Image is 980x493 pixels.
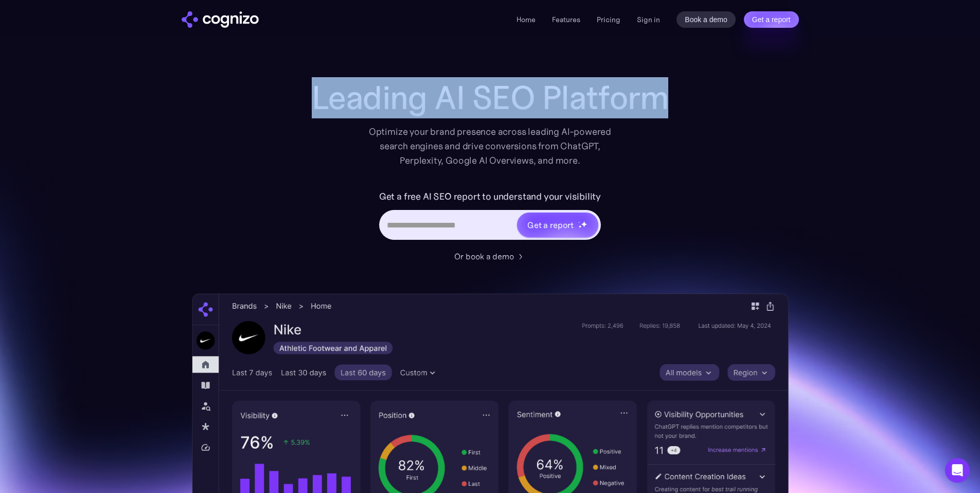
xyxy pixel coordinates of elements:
[516,15,536,24] a: Home
[597,15,620,24] a: Pricing
[527,219,574,231] div: Get a report
[945,458,970,483] div: Open Intercom Messenger
[312,79,669,116] h1: Leading AI SEO Platform
[552,15,580,24] a: Features
[578,225,582,228] img: star
[182,11,259,28] img: cognizo logo
[454,250,514,262] div: Or book a demo
[637,13,660,26] a: Sign in
[182,11,259,28] a: home
[379,188,601,245] form: Hero URL Input Form
[454,250,526,262] a: Or book a demo
[379,188,601,205] label: Get a free AI SEO report to understand your visibility
[516,212,599,238] a: Get a reportstarstarstar
[744,11,799,28] a: Get a report
[581,221,587,227] img: star
[578,221,580,223] img: star
[364,125,617,168] div: Optimize your brand presence across leading AI-powered search engines and drive conversions from ...
[676,11,736,28] a: Book a demo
